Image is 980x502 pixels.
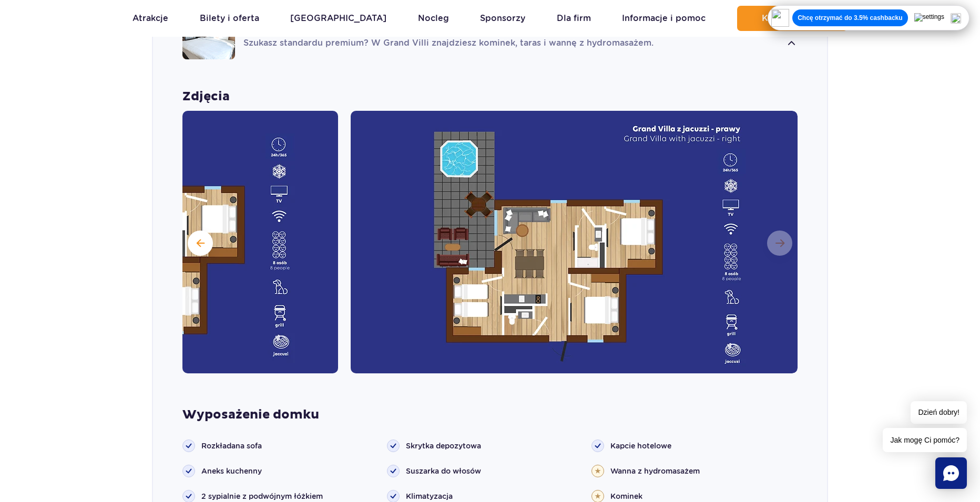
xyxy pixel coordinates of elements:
[737,6,848,31] button: Kup teraz
[406,441,481,451] span: Skrytka depozytowa
[290,6,386,31] a: [GEOGRAPHIC_DATA]
[418,6,449,31] a: Nocleg
[480,6,525,31] a: Sponsorzy
[200,6,259,31] a: Bilety i oferta
[610,491,642,501] span: Kominek
[201,441,262,451] span: Rozkładana sofa
[610,466,700,476] span: Wanna z hydromasażem
[201,491,323,501] span: 2 sypialnie z podwójnym łóżkiem
[182,407,798,423] strong: Wyposażenie domku
[557,6,591,31] a: Dla firm
[622,6,706,31] a: Informacje i pomoc
[243,37,781,50] p: Szukasz standardu premium? W Grand Villi znajdziesz kominek, taras i wannę z hydromasażem.
[911,401,967,424] span: Dzień dobry!
[883,428,967,452] span: Jak mogę Ci pomóc?
[201,466,262,476] span: Aneks kuchenny
[406,491,453,501] span: Klimatyzacja
[406,466,481,476] span: Suszarka do włosów
[182,89,798,104] strong: Zdjęcia
[132,6,168,31] a: Atrakcje
[610,441,671,451] span: Kapcie hotelowe
[935,457,967,489] div: Chat
[762,14,803,23] span: Kup teraz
